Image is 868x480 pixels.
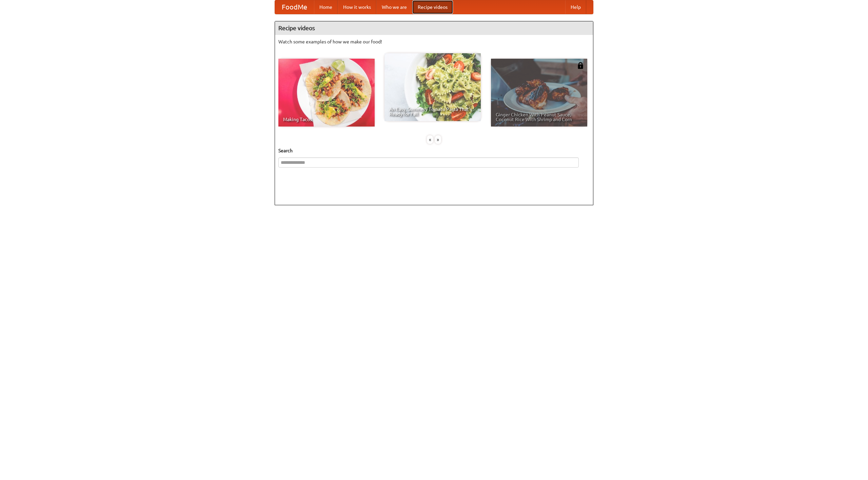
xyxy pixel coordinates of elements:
a: Making Tacos [278,59,375,127]
img: 483408.png [577,62,584,69]
a: Recipe videos [412,0,453,14]
div: » [435,135,441,144]
a: Home [314,0,338,14]
span: Making Tacos [283,117,370,122]
a: How it works [338,0,376,14]
p: Watch some examples of how we make our food! [278,38,590,45]
div: « [427,135,433,144]
a: An Easy, Summery Tomato Pasta That's Ready for Fall [384,53,481,121]
span: An Easy, Summery Tomato Pasta That's Ready for Fall [389,107,476,116]
h5: Search [278,147,590,154]
a: Help [565,0,586,14]
a: FoodMe [275,0,314,14]
a: Who we are [376,0,412,14]
h4: Recipe videos [275,21,593,35]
